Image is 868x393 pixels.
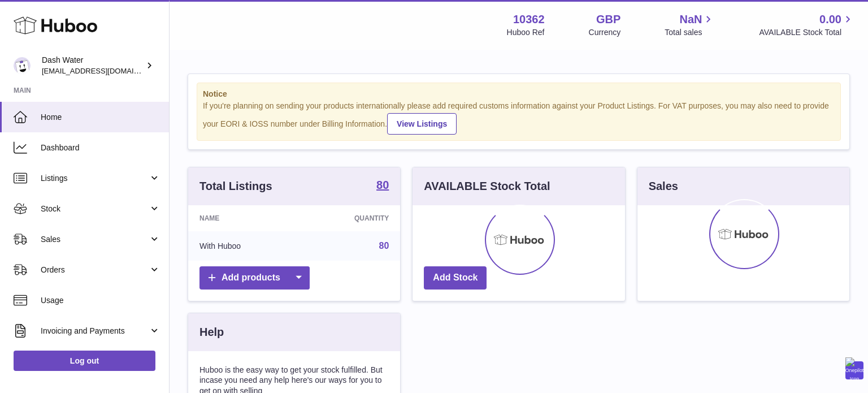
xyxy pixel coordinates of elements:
[41,326,149,336] span: Invoicing and Payments
[665,12,715,38] a: NaN Total sales
[41,234,149,245] span: Sales
[188,205,300,231] th: Name
[513,12,545,27] strong: 10362
[507,27,545,38] div: Huboo Ref
[424,266,487,290] a: Add Stock
[759,12,854,38] a: 0.00 AVAILABLE Stock Total
[188,231,300,261] td: With Huboo
[819,12,841,27] span: 0.00
[649,179,678,194] h3: Sales
[41,112,160,123] span: Home
[199,266,310,290] a: Add products
[376,179,389,191] strong: 80
[596,12,620,27] strong: GBP
[14,351,155,371] a: Log out
[424,179,550,194] h3: AVAILABLE Stock Total
[387,113,457,135] a: View Listings
[203,89,835,100] strong: Notice
[42,55,144,76] div: Dash Water
[42,66,166,75] span: [EMAIL_ADDRESS][DOMAIN_NAME]
[41,142,160,153] span: Dashboard
[300,205,400,231] th: Quantity
[199,325,224,340] h3: Help
[41,173,149,184] span: Listings
[665,27,715,38] span: Total sales
[759,27,854,38] span: AVAILABLE Stock Total
[41,295,160,306] span: Usage
[199,179,272,194] h3: Total Listings
[679,12,702,27] span: NaN
[589,27,621,38] div: Currency
[376,179,389,193] a: 80
[41,204,149,214] span: Stock
[379,241,389,251] a: 80
[14,57,31,74] img: bea@dash-water.com
[203,101,835,135] div: If you're planning on sending your products internationally please add required customs informati...
[41,265,149,275] span: Orders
